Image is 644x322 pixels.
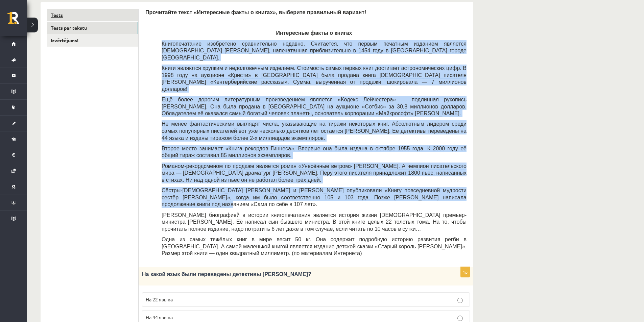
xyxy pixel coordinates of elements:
[162,212,467,232] span: [PERSON_NAME] биографией в истории книгопечатания является история жизни [DEMOGRAPHIC_DATA] премь...
[47,34,138,47] a: Izvērtējums!
[47,9,138,21] a: Tests
[146,296,173,302] span: На 22 языка
[162,237,467,256] span: Одна из самых тяжёлых книг в мире весит 50 кг. Она содержит подробную историю развития регби в [G...
[145,9,366,15] span: Прочитайте текст «Интересные факты о книгах», выберите правильный вариант!
[162,146,467,158] span: Второе место занимает «Книга рекордов Гиннеса». Впервые она была издана в октябре 1955 года. К 20...
[162,163,467,183] span: Романом-рекордсменом по продаже является роман «Унесённые ветром» [PERSON_NAME]. А чемпион писате...
[7,12,27,29] a: Rīgas 1. Tālmācības vidusskola
[142,271,311,277] span: На какой язык были переведены детективы [PERSON_NAME]?
[162,97,467,116] span: Ещё более дорогим литературным произведением является «Кодекс Лейчестера» — подлинная рукопись [P...
[162,188,467,207] span: Сёстры-[DEMOGRAPHIC_DATA] [PERSON_NAME] и [PERSON_NAME] опубликовали «Книгу повседневной мудрости...
[457,316,463,321] input: На 44 языка
[162,41,467,60] span: Книгопечатание изобретено сравнительно недавно. Считается, что первым печатным изданием является ...
[457,298,463,303] input: На 22 языка
[162,65,467,92] span: Книги являются хрупким и недолговечным изделием. Стоимость самых первых книг достигает астрономич...
[276,30,352,36] span: Интересные факты о книгах
[162,121,467,141] span: Не менее фантастическими выглядят числа, указывающие на тиражи некоторых книг. Абсолютным лидером...
[146,314,173,320] span: На 44 языка
[47,22,138,34] a: Tests par tekstu
[460,267,470,277] p: 1p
